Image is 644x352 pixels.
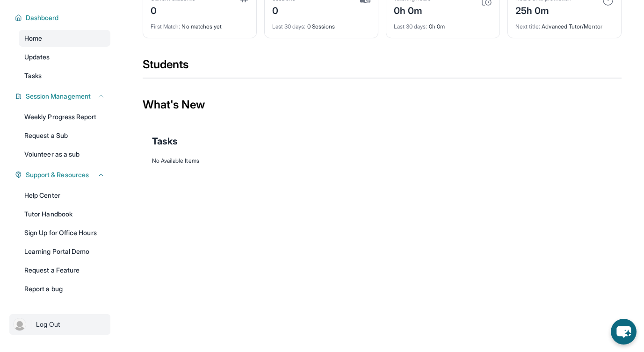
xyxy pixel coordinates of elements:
[19,206,110,223] a: Tutor Handbook
[19,30,110,47] a: Home
[24,52,50,62] span: Updates
[19,108,110,125] a: Weekly Progress Report
[151,2,195,17] div: 0
[394,17,492,30] div: 0h 0m
[22,13,105,22] button: Dashboard
[22,170,105,180] button: Support & Resources
[19,243,110,260] a: Learning Portal Demo
[272,23,306,30] span: Last 30 days :
[394,23,427,30] span: Last 30 days :
[143,57,622,78] div: Students
[26,13,59,22] span: Dashboard
[19,49,110,65] a: Updates
[24,71,42,80] span: Tasks
[26,170,89,180] span: Support & Resources
[394,2,431,17] div: 0h 0m
[515,17,614,30] div: Advanced Tutor/Mentor
[19,187,110,204] a: Help Center
[24,34,42,43] span: Home
[515,23,541,30] span: Next title :
[515,2,572,17] div: 25h 0m
[26,92,91,101] span: Session Management
[19,146,110,163] a: Volunteer as a sub
[30,319,32,330] span: |
[19,262,110,279] a: Request a Feature
[19,280,110,297] a: Report a bug
[151,23,181,30] span: First Match :
[9,314,110,335] a: |Log Out
[19,127,110,144] a: Request a Sub
[611,319,637,345] button: chat-button
[272,2,296,17] div: 0
[151,17,249,30] div: No matches yet
[13,318,26,331] img: user-img
[152,135,178,148] span: Tasks
[19,67,110,84] a: Tasks
[22,92,105,101] button: Session Management
[152,157,612,165] div: No Available Items
[19,224,110,241] a: Sign Up for Office Hours
[143,84,622,125] div: What's New
[272,17,370,30] div: 0 Sessions
[36,320,60,329] span: Log Out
